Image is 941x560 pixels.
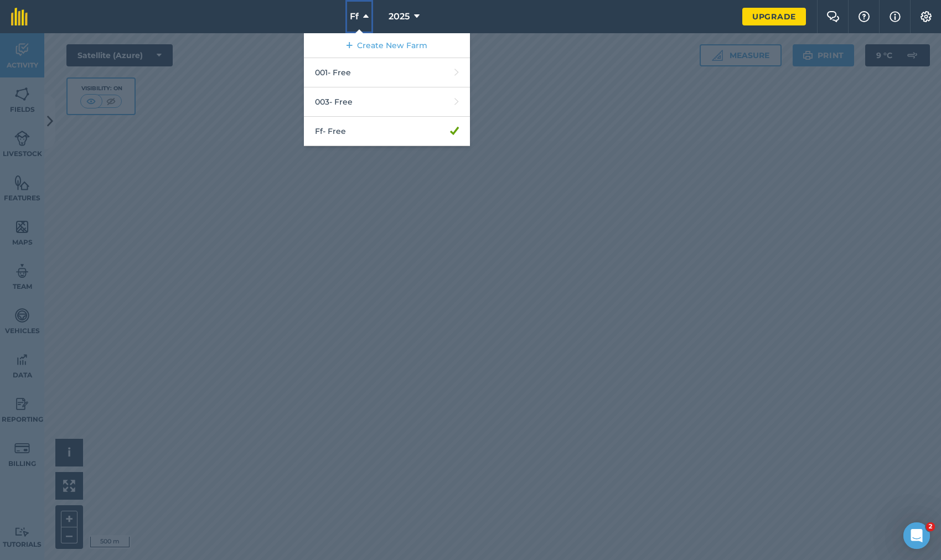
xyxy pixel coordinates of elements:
span: Ff [350,10,359,23]
img: svg+xml;base64,PHN2ZyB4bWxucz0iaHR0cDovL3d3dy53My5vcmcvMjAwMC9zdmciIHdpZHRoPSIxNyIgaGVpZ2h0PSIxNy... [890,10,901,23]
a: Ff- Free [304,117,470,146]
span: 2 [926,522,935,531]
img: A question mark icon [857,11,871,22]
a: 003- Free [304,87,470,117]
img: Two speech bubbles overlapping with the left bubble in the forefront [826,11,840,22]
img: fieldmargin Logo [11,8,28,25]
a: Create New Farm [304,33,470,58]
iframe: Intercom live chat [903,522,930,549]
a: 001- Free [304,58,470,87]
span: 2025 [389,10,410,23]
img: A cog icon [919,11,933,22]
a: Upgrade [742,8,806,25]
